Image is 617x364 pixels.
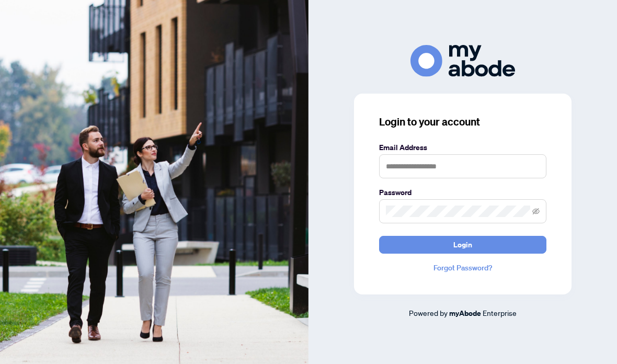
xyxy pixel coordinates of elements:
img: ma-logo [410,45,515,77]
h3: Login to your account [379,115,546,129]
a: myAbode [449,308,481,319]
button: Login [379,236,546,254]
span: Login [453,236,472,253]
a: Forgot Password? [379,262,546,274]
span: eye-invisible [532,208,540,215]
span: Enterprise [483,308,517,317]
label: Email Address [379,142,546,153]
label: Password [379,187,546,198]
span: Powered by [409,308,448,317]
